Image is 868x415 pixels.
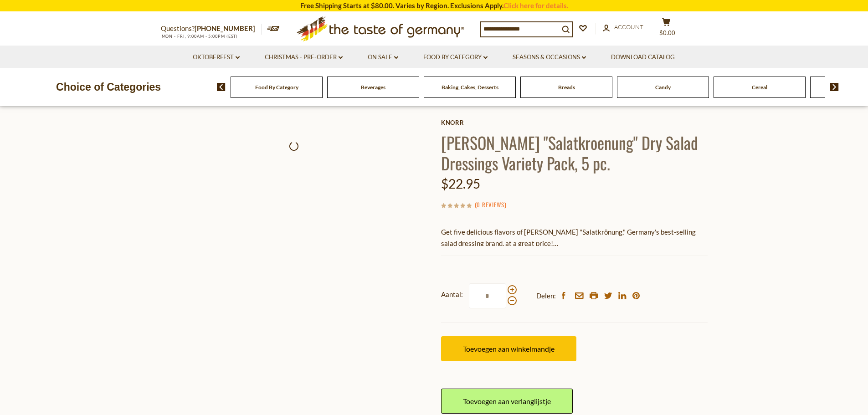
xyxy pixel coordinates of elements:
img: next arrow [830,83,839,91]
strong: Aantal: [441,289,463,300]
p: Get five delicious flavors of [PERSON_NAME] "Salatkrönung," Germany's best-selling salad dressing... [441,226,708,249]
a: Beverages [361,84,385,91]
span: MON - FRI, 9:00AM - 5:00PM (EST) [161,34,238,39]
a: Account [603,22,643,32]
span: Delen: [536,290,556,302]
a: Candy [655,84,671,91]
a: Seasons & Occasions [513,52,586,62]
button: Toevoegen aan winkelmandje [441,336,576,361]
a: Breads [558,84,575,91]
span: $0.00 [659,29,675,36]
a: [PHONE_NUMBER] [195,24,255,32]
a: 0 Reviews [477,200,504,210]
a: Toevoegen aan verlanglijstje [441,389,573,414]
span: Toevoegen aan winkelmandje [463,344,555,353]
span: ( ) [475,200,506,209]
a: Knorr [441,119,708,126]
a: Christmas - PRE-ORDER [265,52,343,62]
a: Baking, Cakes, Desserts [442,84,498,91]
span: Account [614,23,643,31]
a: Click here for details. [503,1,568,10]
input: Aantal: [469,283,506,308]
a: Download Catalog [611,52,675,62]
button: $0.00 [653,18,680,41]
a: Food By Category [423,52,488,62]
span: $22.95 [441,176,480,191]
a: Oktoberfest [193,52,240,62]
a: Cereal [752,84,767,91]
h1: [PERSON_NAME] "Salatkroenung" Dry Salad Dressings Variety Pack, 5 pc. [441,132,708,173]
img: previous arrow [217,83,226,91]
a: Food By Category [255,84,298,91]
a: On Sale [368,52,398,62]
p: Questions? [161,23,262,35]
